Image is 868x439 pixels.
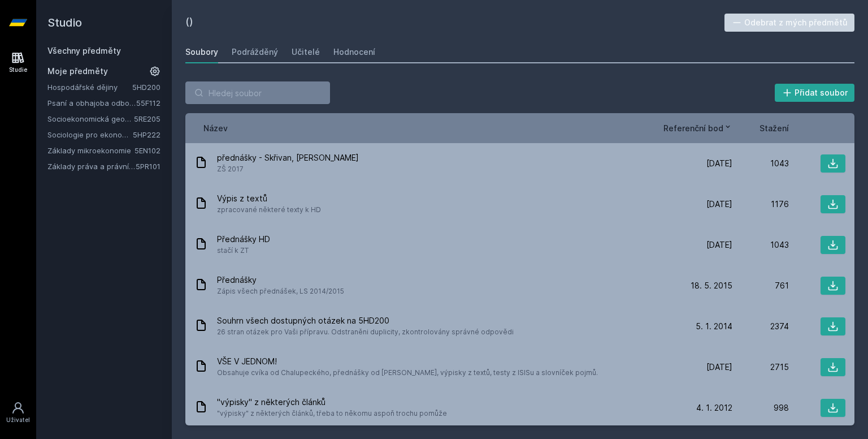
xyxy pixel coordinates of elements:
font: Název [203,123,228,133]
a: 5PR101 [136,162,160,171]
font: Sociologie pro ekonomiku [47,130,138,139]
font: Souhrn všech dostupných otázek na 5HD200 [217,316,389,325]
font: "výpisky" z některých článků [217,397,325,407]
font: "výpisky" z některých článků, třeba to někomu aspoň trochu pomůže [217,409,447,418]
font: Odebrat z mých předmětů [744,18,848,27]
font: 1176 [771,199,789,209]
font: [DATE] [706,240,732,249]
font: stačí k ZT [217,246,249,255]
font: VŠE V JEDNOM! [217,356,277,366]
font: Přidat soubor [795,88,848,97]
font: Psaní a obhajoba odborné práce [47,98,164,107]
font: 26 stran otázek pro Vaši přípravu. Odstraněni duplicity, zkontrolovány správné odpovědi [217,328,514,336]
font: Uživatel [6,416,30,423]
a: Všechny předměty [47,46,121,55]
font: () [185,15,193,27]
font: přednášky - Skřivan, [PERSON_NAME] [217,153,359,162]
a: Studie [2,45,34,80]
a: Učitelé [292,41,320,63]
a: 5HP222 [133,130,160,139]
a: 55F112 [136,98,160,107]
font: Referenční bod [663,123,723,133]
a: Hospodářské dějiny [47,81,132,93]
font: Základy práva a právní nauky [47,162,152,171]
button: Referenční bod [663,122,732,134]
a: Psaní a obhajoba odborné práce [47,97,136,109]
font: Moje předměty [47,66,108,76]
a: Podrážděný [232,41,278,63]
font: 2715 [770,362,789,372]
font: [DATE] [706,199,732,209]
font: Obsahuje cvíka od Chalupeckého, přednášky od [PERSON_NAME], výpisky z textů, testy z ISISu a slov... [217,368,598,377]
a: Uživatel [2,395,34,430]
font: 998 [774,403,789,412]
button: Název [203,122,228,134]
font: Stažení [759,123,789,133]
font: Socioekonomická geografie [47,114,146,123]
a: Hodnocení [333,41,375,63]
button: Stažení [759,122,789,134]
font: Výpis z textů [217,193,267,203]
font: Přednášky [217,275,257,285]
font: zpracované některé texty k HD [217,205,321,214]
a: Soubory [185,41,218,63]
font: 4. 1. 2012 [696,403,732,412]
input: Hledej soubor [185,81,330,104]
font: Hospodářské dějiny [47,83,118,92]
font: Soubory [185,47,218,57]
font: Studie [9,66,27,73]
font: 1043 [770,240,789,249]
a: Sociologie pro ekonomiku [47,129,133,140]
font: 1043 [770,158,789,168]
button: Odebrat z mých předmětů [724,14,855,32]
a: 5RE205 [134,114,160,123]
a: 5EN102 [134,146,160,155]
font: 18. 5. 2015 [691,281,732,290]
font: Základy mikroekonomie [47,146,131,155]
a: Socioekonomická geografie [47,113,134,124]
a: Základy mikroekonomie [47,145,134,156]
font: 761 [775,281,789,290]
font: [DATE] [706,362,732,372]
font: Studio [47,16,82,29]
a: 5HD200 [132,83,160,92]
font: [DATE] [706,158,732,168]
font: Hodnocení [333,47,375,57]
font: Přednášky HD [217,234,270,244]
font: Učitelé [292,47,320,57]
font: 2374 [770,321,789,331]
button: Přidat soubor [775,84,855,102]
font: Zápis všech přednášek, LS 2014/2015 [217,287,344,295]
font: ZŠ 2017 [217,165,244,173]
a: Základy práva a právní nauky [47,161,136,172]
font: 5. 1. 2014 [696,321,732,331]
font: Podrážděný [232,47,278,57]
